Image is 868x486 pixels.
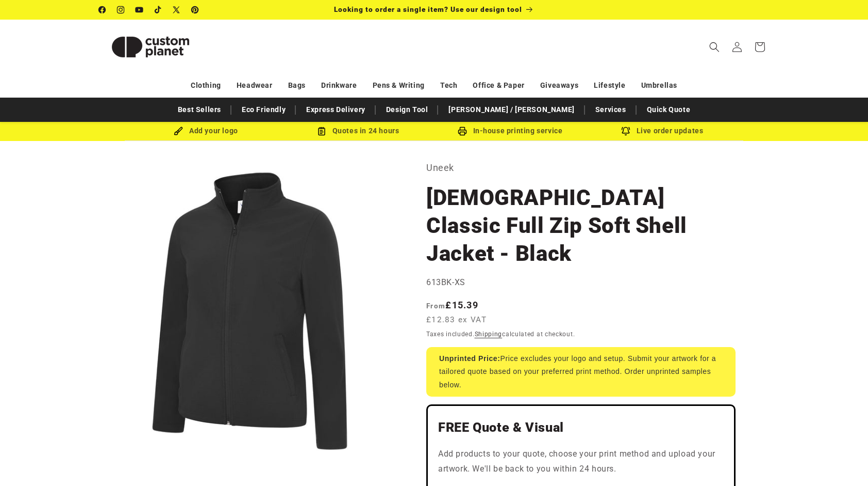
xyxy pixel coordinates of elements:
[458,127,467,136] img: In-house printing
[237,101,291,119] a: Eco Friendly
[99,160,400,462] media-gallery: Gallery Viewer
[590,101,631,119] a: Services
[426,347,736,397] div: Price excludes your logo and setup. Submit your artwork for a tailored quote based on your prefer...
[99,24,202,70] img: Custom Planet
[439,354,500,363] strong: Unprinted Price:
[237,76,273,95] a: Headwear
[426,302,445,310] span: From
[191,76,221,95] a: Clothing
[443,101,579,119] a: [PERSON_NAME] / [PERSON_NAME]
[130,124,282,137] div: Add your logo
[438,419,724,436] h2: FREE Quote & Visual
[440,76,457,95] a: Tech
[473,76,524,95] a: Office & Paper
[373,76,425,95] a: Pens & Writing
[641,76,677,95] a: Umbrellas
[174,127,183,136] img: Brush Icon
[95,20,206,74] a: Custom Planet
[438,447,724,477] p: Add products to your quote, choose your print method and upload your artwork. We'll be back to yo...
[288,76,306,95] a: Bags
[475,331,503,338] a: Shipping
[381,101,433,119] a: Design Tool
[317,127,326,136] img: Order Updates Icon
[301,101,371,119] a: Express Delivery
[426,277,465,287] span: 613BK-XS
[334,5,522,13] span: Looking to order a single item? Use our design tool
[642,101,696,119] a: Quick Quote
[426,160,736,176] p: Uneek
[321,76,357,95] a: Drinkware
[703,36,726,58] summary: Search
[434,124,586,137] div: In-house printing service
[540,76,578,95] a: Giveaways
[426,184,736,268] h1: [DEMOGRAPHIC_DATA] Classic Full Zip Soft Shell Jacket - Black
[586,124,738,137] div: Live order updates
[621,127,630,136] img: Order updates
[282,124,434,137] div: Quotes in 24 hours
[594,76,625,95] a: Lifestyle
[426,300,478,310] strong: £15.39
[426,329,736,339] div: Taxes included. calculated at checkout.
[696,374,868,486] iframe: Chat Widget
[426,314,487,326] span: £12.83 ex VAT
[173,101,226,119] a: Best Sellers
